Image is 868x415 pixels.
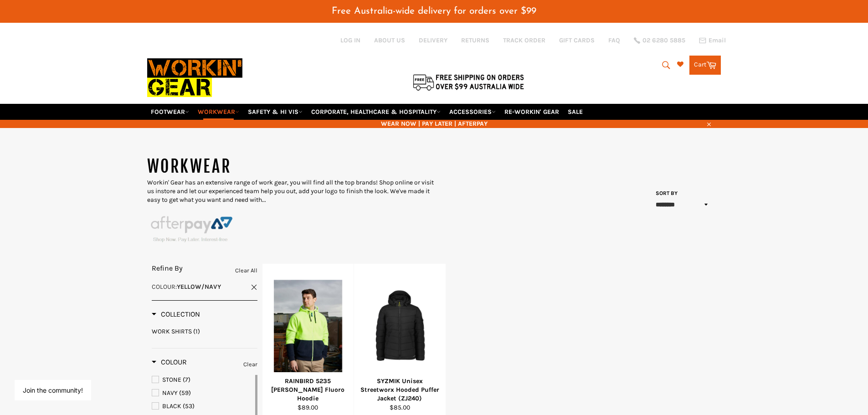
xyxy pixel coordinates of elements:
[461,36,489,45] a: RETURNS
[419,36,447,45] a: DELIVERY
[162,402,181,410] span: BLACK
[152,401,253,411] a: BLACK
[559,36,595,45] a: GIFT CARDS
[162,376,181,384] span: STONE
[194,104,243,120] a: WORKWEAR
[152,375,253,385] a: STONE
[501,104,563,120] a: RE-WORKIN' GEAR
[374,36,405,45] a: ABOUT US
[709,37,726,44] span: Email
[503,36,545,45] a: TRACK ORDER
[243,359,257,369] a: Clear
[152,327,257,336] a: WORK SHIRTS
[152,283,221,291] span: :
[634,37,685,44] a: 02 6280 5885
[608,36,620,45] a: FAQ
[308,104,444,120] a: CORPORATE, HEALTHCARE & HOSPITALITY
[152,388,253,398] a: NAVY
[162,389,178,397] span: NAVY
[23,386,83,394] button: Join the community!
[152,264,183,272] span: Refine By
[360,377,440,403] div: SYZMIK Unisex Streetworx Hooded Puffer Jacket (ZJ240)
[193,328,200,335] span: (1)
[152,358,187,366] span: Colour
[147,104,193,120] a: FOOTWEAR
[147,119,721,128] span: WEAR NOW | PAY LATER | AFTERPAY
[183,376,190,384] span: (7)
[446,104,499,120] a: ACCESSORIES
[147,178,434,205] p: Workin' Gear has an extensive range of work gear, you will find all the top brands! Shop online o...
[642,37,685,44] span: 02 6280 5885
[689,56,721,75] a: Cart
[340,36,360,44] a: Log in
[653,190,678,197] label: Sort by
[332,6,536,16] span: Free Australia-wide delivery for orders over $99
[564,104,586,120] a: SALE
[268,377,348,403] div: RAINBIRD 5235 [PERSON_NAME] Fluoro Hoodie
[244,104,306,120] a: SAFETY & HI VIS
[411,72,525,92] img: Flat $9.95 shipping Australia wide
[152,328,192,335] span: WORK SHIRTS
[147,52,242,103] img: Workin Gear leaders in Workwear, Safety Boots, PPE, Uniforms. Australia's No.1 in Workwear
[152,310,200,319] h3: Collection
[177,283,221,291] strong: YELLOW/NAVY
[183,402,195,410] span: (53)
[235,266,257,276] a: Clear All
[699,37,726,44] a: Email
[179,389,191,397] span: (59)
[152,283,175,291] span: Colour
[152,282,257,291] a: Colour:YELLOW/NAVY
[152,358,187,367] h3: Colour
[147,155,434,178] h1: WORKWEAR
